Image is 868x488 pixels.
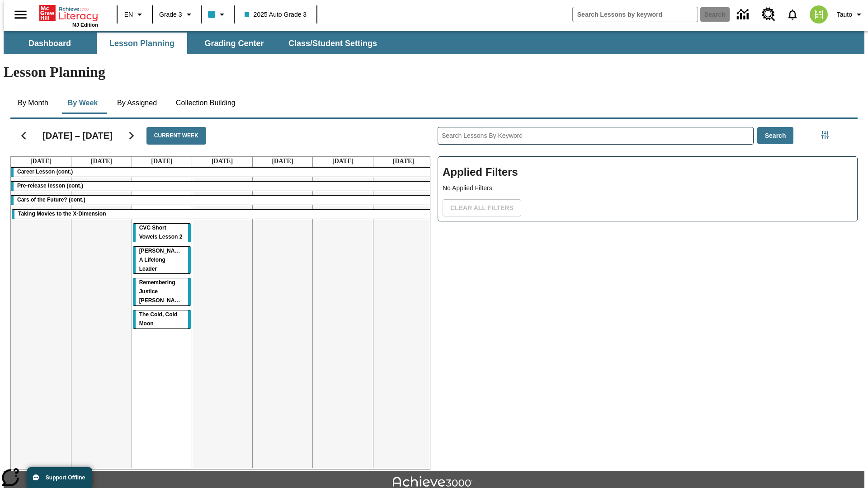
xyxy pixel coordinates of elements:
[757,127,794,145] button: Search
[189,33,279,54] button: Grading Center
[781,3,804,26] a: Notifications
[139,248,187,272] span: Dianne Feinstein: A Lifelong Leader
[124,10,133,19] span: EN
[133,310,191,328] div: The Cold, Cold Moon
[281,33,384,54] button: Class/Student Settings
[443,183,853,193] p: No Applied Filters
[139,279,185,304] span: Remembering Justice O'Connor
[210,157,235,166] a: August 21, 2025
[12,210,433,219] div: Taking Movies to the X-Dimension
[4,31,864,54] div: SubNavbar
[11,196,434,205] div: Cars of the Future? (cont.)
[133,224,191,242] div: CVC Short Vowels Lesson 2
[18,211,106,217] span: Taking Movies to the X-Dimension
[810,5,828,23] img: avatar image
[17,169,73,175] span: Career Lesson (cont.)
[816,126,834,144] button: Filters Side menu
[756,2,781,27] a: Resource Center, Will open in new tab
[27,467,92,488] button: Support Offline
[146,127,206,145] button: Current Week
[3,115,430,470] div: Calendar
[46,474,85,481] span: Support Offline
[72,22,98,28] span: NJ Edition
[10,92,56,114] button: By Month
[430,115,858,470] div: Search
[156,6,198,23] button: Grade: Grade 3, Select a grade
[443,161,853,183] h2: Applied Filters
[120,6,149,23] button: Language: EN, Select a language
[11,168,434,177] div: Career Lesson (cont.)
[11,182,434,191] div: Pre-release lesson (cont.)
[39,4,98,22] a: Home
[5,33,95,54] button: Dashboard
[149,157,174,166] a: August 20, 2025
[133,247,191,274] div: Dianne Feinstein: A Lifelong Leader
[804,3,833,26] button: Select a new avatar
[60,92,105,114] button: By Week
[4,33,385,54] div: SubNavbar
[731,2,756,27] a: Data Center
[139,311,178,327] span: The Cold, Cold Moon
[28,157,53,166] a: August 18, 2025
[110,92,164,114] button: By Assigned
[245,10,307,19] span: 2025 Auto Grade 3
[89,157,114,166] a: August 19, 2025
[833,6,868,23] button: Profile/Settings
[573,7,698,22] input: search field
[438,156,858,221] div: Applied Filters
[97,33,187,54] button: Lesson Planning
[17,183,83,189] span: Pre-release lesson (cont.)
[139,225,183,240] span: CVC Short Vowels Lesson 2
[7,1,34,28] button: Open side menu
[438,127,753,144] input: Search Lessons By Keyword
[39,3,98,28] div: Home
[12,124,35,147] button: Previous
[4,64,864,80] h1: Lesson Planning
[330,157,355,166] a: August 23, 2025
[133,278,191,305] div: Remembering Justice O'Connor
[270,157,295,166] a: August 22, 2025
[159,10,182,19] span: Grade 3
[204,6,231,23] button: Class color is light blue. Change class color
[837,10,852,19] span: Tauto
[17,197,85,203] span: Cars of the Future? (cont.)
[391,157,416,166] a: August 24, 2025
[42,130,113,141] h2: [DATE] – [DATE]
[120,124,143,147] button: Next
[169,92,243,114] button: Collection Building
